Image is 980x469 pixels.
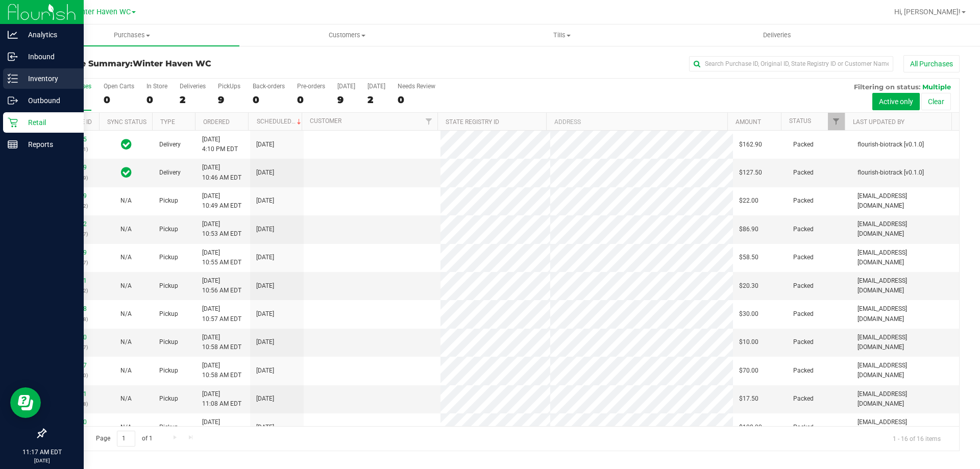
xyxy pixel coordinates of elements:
[256,140,274,150] span: [DATE]
[45,59,350,68] h3: Purchase Summary:
[257,118,303,125] a: Scheduled
[202,333,241,352] span: [DATE] 10:58 AM EDT
[202,219,241,239] span: [DATE] 10:53 AM EDT
[367,83,385,90] div: [DATE]
[297,94,325,106] div: 0
[203,118,230,126] a: Ordered
[793,366,814,376] span: Packed
[159,366,178,376] span: Pickup
[159,337,178,347] span: Pickup
[921,93,951,110] button: Clear
[104,83,134,90] div: Open Carts
[739,281,758,291] span: $20.30
[159,168,181,178] span: Delivery
[120,338,132,345] span: Not Applicable
[120,309,132,319] button: N/A
[18,138,79,151] p: Reports
[58,249,87,256] a: 11837889
[857,276,953,295] span: [EMAIL_ADDRESS][DOMAIN_NAME]
[885,431,949,446] span: 1 - 16 of 16 items
[120,281,132,291] button: N/A
[202,304,241,324] span: [DATE] 10:57 AM EDT
[256,225,274,234] span: [DATE]
[239,24,454,46] a: Customers
[739,394,758,404] span: $17.50
[546,113,727,131] th: Address
[120,367,132,374] span: Not Applicable
[793,337,814,347] span: Packed
[24,24,239,46] a: Purchases
[8,73,18,84] inline-svg: Inventory
[202,191,241,211] span: [DATE] 10:49 AM EDT
[793,281,814,291] span: Packed
[739,168,762,178] span: $127.50
[120,254,132,261] span: Not Applicable
[160,118,175,126] a: Type
[793,309,814,319] span: Packed
[5,448,79,457] p: 11:17 AM EDT
[793,423,814,432] span: Packed
[337,83,355,90] div: [DATE]
[857,140,924,150] span: flourish-biotrack [v0.1.0]
[240,31,454,40] span: Customers
[256,394,274,404] span: [DATE]
[159,309,178,319] span: Pickup
[739,337,758,347] span: $10.00
[121,165,132,180] span: In Sync
[120,395,132,402] span: Not Applicable
[120,196,132,206] button: N/A
[398,83,435,90] div: Needs Review
[218,94,240,106] div: 9
[367,94,385,106] div: 2
[857,168,924,178] span: flourish-biotrack [v0.1.0]
[120,226,132,233] span: Not Applicable
[736,118,761,126] a: Amount
[8,117,18,128] inline-svg: Retail
[218,83,240,90] div: PickUps
[256,366,274,376] span: [DATE]
[670,24,885,46] a: Deliveries
[120,337,132,347] button: N/A
[120,310,132,317] span: Not Applicable
[202,135,238,154] span: [DATE] 4:10 PM EDT
[121,137,132,152] span: In Sync
[857,191,953,211] span: [EMAIL_ADDRESS][DOMAIN_NAME]
[58,418,87,426] a: 11838180
[146,94,167,106] div: 0
[58,362,87,369] a: 11838077
[202,163,241,182] span: [DATE] 10:46 AM EDT
[58,164,87,171] a: 11837919
[739,196,758,206] span: $22.00
[5,457,79,464] p: [DATE]
[857,248,953,267] span: [EMAIL_ADDRESS][DOMAIN_NAME]
[857,417,953,437] span: [EMAIL_ADDRESS][DOMAIN_NAME]
[337,94,355,106] div: 9
[159,225,178,234] span: Pickup
[739,225,758,234] span: $86.90
[202,276,241,295] span: [DATE] 10:56 AM EDT
[310,117,341,125] a: Customer
[857,219,953,239] span: [EMAIL_ADDRESS][DOMAIN_NAME]
[58,136,87,143] a: 11836035
[922,83,951,91] span: Multiple
[739,140,762,150] span: $162.90
[107,118,146,126] a: Sync Status
[120,424,132,431] span: Not Applicable
[256,196,274,206] span: [DATE]
[202,417,241,437] span: [DATE] 11:09 AM EDT
[120,282,132,289] span: Not Applicable
[120,197,132,204] span: Not Applicable
[72,8,131,16] span: Winter Haven WC
[739,309,758,319] span: $30.00
[18,72,79,85] p: Inventory
[180,83,206,90] div: Deliveries
[8,139,18,150] inline-svg: Reports
[58,220,87,228] a: 11837802
[10,387,41,418] iframe: Resource center
[739,253,758,262] span: $58.50
[793,253,814,262] span: Packed
[58,334,87,341] a: 11838040
[256,337,274,347] span: [DATE]
[854,83,920,91] span: Filtering on status:
[793,196,814,206] span: Packed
